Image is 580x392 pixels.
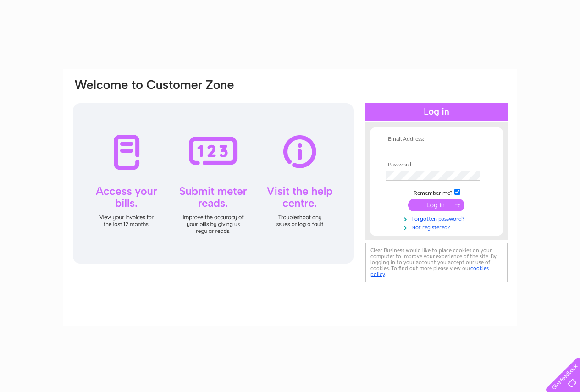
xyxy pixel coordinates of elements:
[383,162,490,168] th: Password:
[370,265,489,277] a: cookies policy
[386,222,490,231] a: Not registered?
[365,243,508,282] div: Clear Business would like to place cookies on your computer to improve your experience of the sit...
[383,188,490,197] td: Remember me?
[386,214,490,222] a: Forgotten password?
[383,136,490,143] th: Email Address:
[408,199,464,211] input: Submit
